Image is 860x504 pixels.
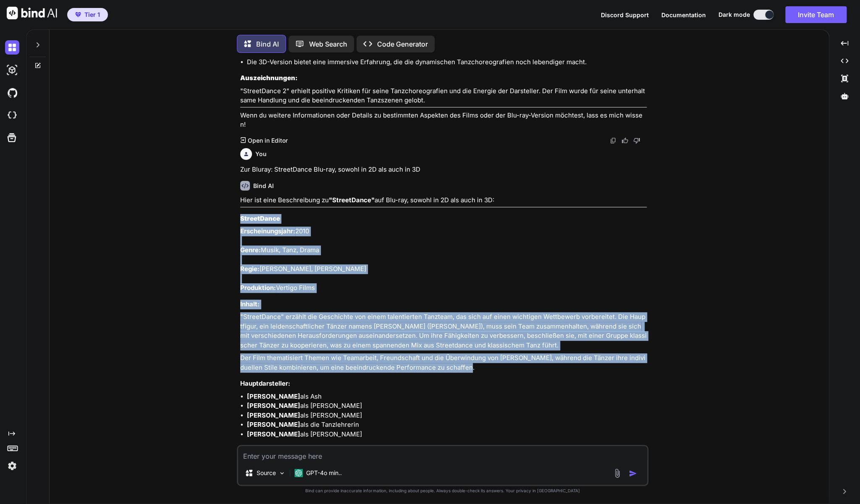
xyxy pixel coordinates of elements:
li: als Ash [247,392,647,402]
li: als die Tanzlehrerin [247,420,647,430]
img: like [621,137,628,144]
img: icon [629,469,637,478]
img: darkAi-studio [5,63,19,77]
strong: StreetDance [240,214,280,222]
strong: [PERSON_NAME] [247,430,300,438]
strong: [PERSON_NAME] [247,411,300,419]
strong: "StreetDance" [329,196,375,204]
p: Open in Editor [247,136,287,145]
img: darkChat [5,40,19,55]
li: Die 3D-Version bietet eine immersive Erfahrung, die die dynamischen Tanzchoreografien noch lebend... [247,57,647,67]
strong: [PERSON_NAME] [247,392,300,400]
p: Zur Bluray: StreetDance Blu-ray, sowohl in 2D als auch in 3D [240,165,647,175]
span: Tier 1 [84,10,100,19]
strong: Hauptdarsteller: [240,379,290,387]
strong: Produktion: [240,284,276,292]
button: premiumTier 1 [67,8,108,21]
strong: Regie: [240,265,260,273]
strong: [PERSON_NAME] [247,402,300,410]
span: Documentation [661,11,706,18]
p: GPT-4o min.. [306,469,342,477]
p: 2010 Musik, Tanz, Drama [PERSON_NAME], [PERSON_NAME] Vertigo Films [240,227,647,293]
img: attachment [612,468,622,478]
button: Documentation [661,10,706,19]
p: Code Generator [377,39,428,49]
p: Bind AI [256,39,279,49]
p: Hier ist eine Beschreibung zu auf Blu-ray, sowohl in 2D als auch in 3D: [240,196,647,205]
p: Wenn du weitere Informationen oder Details zu bestimmten Aspekten des Films oder der Blu-ray-Vers... [240,111,647,130]
li: als [PERSON_NAME] [247,411,647,420]
strong: Erscheinungsjahr: [240,227,295,235]
img: GPT-4o mini [294,469,303,477]
strong: Auszeichnungen: [240,74,298,82]
img: copy [610,137,616,144]
p: Source [257,469,276,477]
img: Pick Models [278,470,286,477]
span: Dark mode [718,10,750,19]
strong: [PERSON_NAME] [247,420,300,428]
p: Bind can provide inaccurate information, including about people. Always double-check its answers.... [237,488,648,494]
strong: Inhalt: [240,300,260,308]
p: Web Search [309,39,347,49]
p: "StreetDance 2" erhielt positive Kritiken für seine Tanzchoreografien und die Energie der Darstel... [240,86,647,105]
img: premium [75,12,81,17]
span: Discord Support [601,11,649,18]
button: Invite Team [785,6,847,23]
h6: Bind AI [253,182,274,190]
img: dislike [633,137,640,144]
h6: You [255,150,267,158]
img: settings [5,459,19,473]
button: Discord Support [601,10,649,19]
strong: Genre: [240,246,261,254]
img: githubDark [5,86,19,100]
li: als [PERSON_NAME] [247,401,647,411]
img: cloudideIcon [5,108,19,123]
p: "StreetDance" erzählt die Geschichte von einem talentierten Tanzteam, das sich auf einen wichtige... [240,312,647,350]
img: Bind AI [7,7,57,19]
li: als [PERSON_NAME] [247,430,647,439]
p: Der Film thematisiert Themen wie Teamarbeit, Freundschaft und die Überwindung von [PERSON_NAME], ... [240,353,647,372]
